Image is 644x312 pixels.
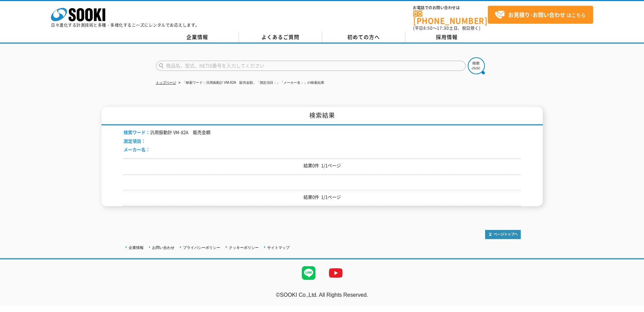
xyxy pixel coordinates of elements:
span: メーカー名： [124,146,150,153]
input: 商品名、型式、NETIS番号を入力してください [156,61,466,71]
span: 17:30 [437,25,449,31]
a: [PHONE_NUMBER] [413,11,488,24]
li: 汎用振動計 VM-82A 販売金額 [124,129,210,136]
p: 結果0件 1/1ページ [124,162,521,169]
a: お見積り･お問い合わせはこちら [488,6,593,24]
img: トップページへ [485,230,521,239]
h1: 検索結果 [102,107,543,125]
a: プライバシーポリシー [183,246,220,250]
a: サイトマップ [267,246,290,250]
a: お問い合わせ [152,246,174,250]
span: 検索ワード： [124,129,150,135]
span: お電話でのお問い合わせは [413,6,488,10]
a: よくあるご質問 [239,32,322,42]
span: 測定項目： [124,138,146,144]
a: 採用情報 [405,32,489,42]
span: (平日 ～ 土日、祝日除く) [413,25,480,31]
a: 企業情報 [156,32,239,42]
span: 初めての方へ [347,33,380,41]
strong: お見積り･お問い合わせ [508,11,565,19]
a: 企業情報 [129,246,144,250]
a: テストMail [618,299,644,305]
p: 日々進化する計測技術と多種・多様化するニーズにレンタルでお応えします。 [51,23,200,27]
p: 結果0件 1/1ページ [124,194,521,201]
span: はこちら [495,10,586,20]
a: トップページ [156,81,176,84]
span: 8:50 [423,25,433,31]
a: クッキーポリシー [229,246,259,250]
li: 「検索ワード：汎用振動計 VM-82A 販売金額」「測定項目：」「メーカー名：」の検索結果 [177,79,324,86]
img: LINE [295,259,322,287]
a: 初めての方へ [322,32,405,42]
img: YouTube [322,259,349,287]
img: btn_search.png [468,57,485,74]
